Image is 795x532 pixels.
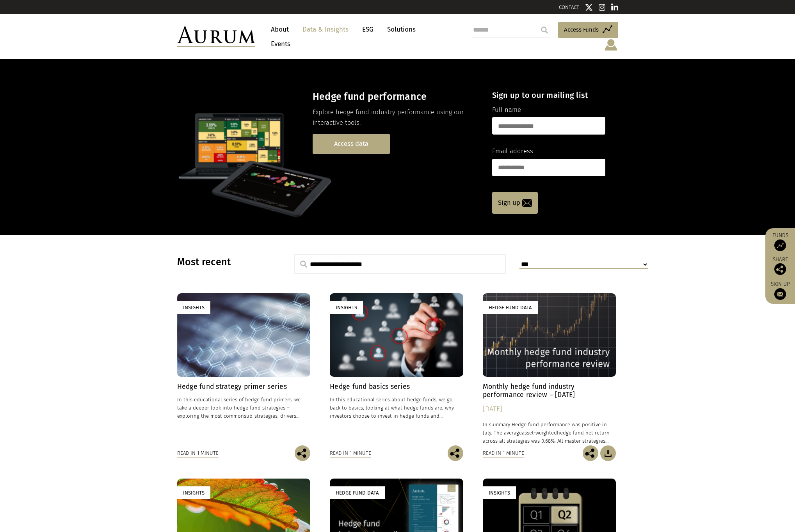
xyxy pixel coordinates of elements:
[769,232,791,251] a: Funds
[522,199,532,207] img: email-icon
[177,449,219,458] div: Read in 1 minute
[564,25,599,34] span: Access Funds
[483,420,616,445] p: In summary Hedge fund performance was positive in July. The average hedge fund net return across ...
[483,293,616,445] a: Hedge Fund Data Monthly hedge fund industry performance review – [DATE] [DATE] In summary Hedge f...
[177,26,255,47] img: Aurum
[492,146,533,156] label: Email address
[177,301,210,314] div: Insights
[492,192,538,214] a: Sign up
[330,293,463,445] a: Insights Hedge fund basics series In this educational series about hedge funds, we go back to bas...
[492,90,605,100] h4: Sign up to our mailing list
[774,288,786,300] img: Sign up to our newsletter
[383,22,420,37] a: Solutions
[299,22,352,37] a: Data & Insights
[599,4,606,11] img: Instagram icon
[600,445,616,461] img: Download Article
[330,301,363,314] div: Insights
[611,4,618,11] img: Linkedin icon
[300,261,307,268] img: search.svg
[583,445,598,461] img: Share this post
[177,256,275,268] h3: Most recent
[295,445,310,461] img: Share this post
[244,413,277,419] span: sub-strategies
[769,257,791,275] div: Share
[483,301,538,314] div: Hedge Fund Data
[330,395,463,420] p: In this educational series about hedge funds, we go back to basics, looking at what hedge funds a...
[604,38,618,51] img: account-icon.svg
[177,395,311,420] p: In this educational series of hedge fund primers, we take a deeper look into hedge fund strategie...
[177,383,311,391] h4: Hedge fund strategy primer series
[492,105,521,115] label: Full name
[448,445,463,461] img: Share this post
[559,4,579,10] a: CONTACT
[358,22,377,37] a: ESG
[267,22,293,37] a: About
[330,486,385,499] div: Hedge Fund Data
[558,22,618,38] a: Access Funds
[585,4,593,11] img: Twitter icon
[522,430,557,436] span: asset-weighted
[537,22,552,38] input: Submit
[313,134,390,154] a: Access data
[769,281,791,300] a: Sign up
[483,486,516,499] div: Insights
[483,383,616,399] h4: Monthly hedge fund industry performance review – [DATE]
[330,449,371,458] div: Read in 1 minute
[313,107,478,128] p: Explore hedge fund industry performance using our interactive tools.
[483,404,616,415] div: [DATE]
[313,91,478,103] h3: Hedge fund performance
[267,37,290,51] a: Events
[774,263,786,275] img: Share this post
[177,293,311,445] a: Insights Hedge fund strategy primer series In this educational series of hedge fund primers, we t...
[177,486,210,499] div: Insights
[483,449,524,458] div: Read in 1 minute
[774,239,786,251] img: Access Funds
[330,383,463,391] h4: Hedge fund basics series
